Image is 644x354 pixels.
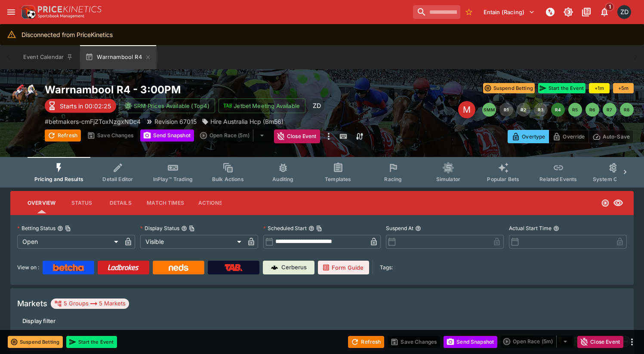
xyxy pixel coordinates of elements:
button: No Bookmarks [462,5,476,19]
button: Overtype [508,130,549,143]
button: +1m [589,83,610,93]
svg: Visible [613,198,623,208]
button: Details [101,193,140,213]
button: Jetbet Meeting Available [219,99,305,113]
button: Notifications [597,4,612,20]
div: Zarne Dravitzki [617,5,631,19]
img: Cerberus [271,264,278,271]
button: more [324,129,334,143]
p: Betting Status [17,225,55,232]
button: R4 [551,103,565,117]
button: +5m [613,83,634,93]
div: split button [501,336,574,348]
input: search [413,5,460,19]
button: R1 [499,103,513,117]
div: Hire Australia Hcp (Bm56) [202,117,283,126]
div: Event type filters [28,157,616,188]
span: Related Events [539,176,577,182]
button: R2 [517,103,530,117]
button: SRM Prices Available (Top4) [120,99,215,113]
span: Detail Editor [102,176,133,182]
span: Auditing [272,176,293,182]
div: Zarne Dravitzki [309,98,324,114]
button: Display filter [17,314,61,328]
p: Actual Start Time [509,225,552,232]
span: Bulk Actions [212,176,244,182]
button: Betting StatusCopy To Clipboard [57,225,63,231]
span: Popular Bets [487,176,519,182]
div: Start From [508,130,634,143]
p: Display Status [140,225,179,232]
button: Match Times [140,193,191,213]
button: Display StatusCopy To Clipboard [181,225,187,231]
img: horse_racing.png [10,83,38,111]
div: Edit Meeting [458,101,475,118]
img: Sportsbook Management [38,14,84,18]
h2: Copy To Clipboard [45,83,388,96]
p: Starts in 00:02:25 [60,102,111,111]
a: Form Guide [318,261,369,274]
button: Close Event [274,129,320,143]
button: Scheduled StartCopy To Clipboard [308,225,314,231]
button: R3 [534,103,548,117]
div: Disconnected from PriceKinetics [22,27,113,43]
img: jetbet-logo.svg [223,102,232,110]
p: Scheduled Start [263,225,307,232]
button: open drawer [3,4,19,20]
div: split button [197,129,271,142]
p: Cerberus [281,263,307,272]
div: Visible [140,235,244,249]
button: Copy To Clipboard [316,225,322,231]
button: Suspend Betting [483,83,535,93]
button: Status [62,193,101,213]
button: Start the Event [538,83,585,93]
p: Suspend At [386,225,413,232]
p: Auto-Save [603,132,630,141]
nav: pagination navigation [482,103,634,117]
img: Betcha [53,264,84,271]
button: Copy To Clipboard [65,225,71,231]
button: Close Event [577,336,623,348]
img: PriceKinetics [38,6,102,12]
span: Pricing and Results [34,176,83,182]
svg: Open [601,199,610,207]
button: Auto-Save [589,130,634,143]
button: Override [548,130,589,143]
span: Simulator [436,176,460,182]
button: Overview [21,193,62,213]
label: Tags: [380,261,393,274]
button: Refresh [348,336,384,348]
p: Override [563,132,585,141]
button: Warrnambool R4 [80,45,156,69]
button: SMM [482,103,496,117]
button: R5 [568,103,582,117]
button: Event Calendar [18,45,78,69]
button: Documentation [579,4,594,20]
span: 1 [605,3,614,11]
span: System Controls [593,176,635,182]
p: Hire Australia Hcp (Bm56) [210,117,283,126]
img: PriceKinetics Logo [19,3,36,21]
button: Select Tenant [478,5,540,19]
a: Cerberus [263,261,314,274]
label: View on : [17,261,39,274]
button: Send Snapshot [444,336,497,348]
button: Suspend At [415,225,421,231]
button: R6 [585,103,599,117]
p: Copy To Clipboard [45,117,141,126]
button: Actual Start Time [553,225,559,231]
button: Refresh [45,129,81,142]
h5: Markets [17,299,47,308]
button: Suspend Betting [8,336,63,348]
button: Start the Event [66,336,117,348]
button: Actions [191,193,230,213]
div: Open [17,235,121,249]
span: Templates [325,176,351,182]
p: Revision 67015 [154,117,197,126]
p: Overtype [522,132,545,141]
img: TabNZ [225,264,243,271]
button: R8 [620,103,634,117]
button: more [627,337,637,347]
img: Ladbrokes [108,264,139,271]
button: Send Snapshot [140,129,194,142]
